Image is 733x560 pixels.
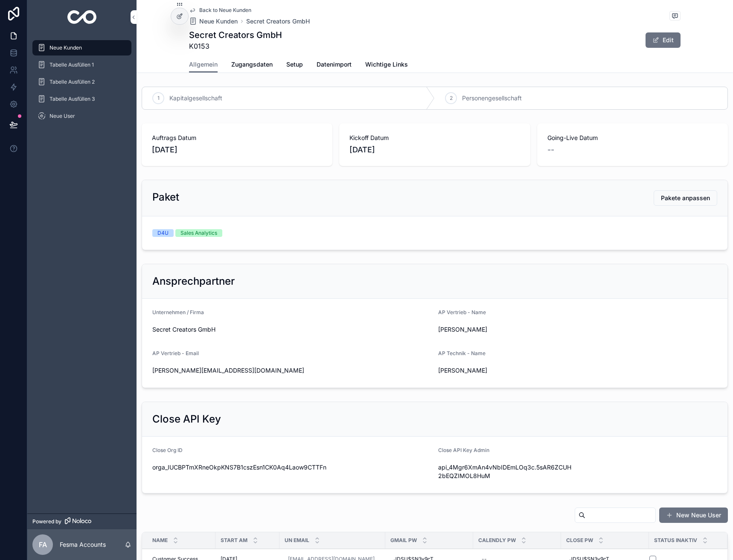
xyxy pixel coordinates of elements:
span: Tabelle Ausfüllen 3 [49,96,95,102]
span: Unternehmen / Firma [152,309,204,315]
div: D4U [157,229,169,237]
span: K0153 [189,41,282,51]
span: Name [152,537,168,544]
span: [PERSON_NAME] [438,325,574,334]
div: scrollable content [27,34,137,135]
span: Neue Kunden [199,17,238,26]
span: Kickoff Datum [349,134,520,142]
span: Going-Live Datum [547,134,718,142]
span: Zugangsdaten [231,60,273,69]
span: UN Email [285,537,309,544]
span: [DATE] [349,144,520,156]
span: Personengesellschaft [462,94,522,102]
span: Setup [286,60,303,69]
img: App logo [67,10,97,24]
span: Gmail Pw [390,537,417,544]
a: Powered by [27,513,137,529]
span: Back to Neue Kunden [199,7,251,14]
h2: Ansprechpartner [152,274,235,288]
a: Wichtige Links [365,57,408,74]
a: Datenimport [317,57,352,74]
p: Fesma Accounts [60,540,106,549]
span: AP Vertrieb - Email [152,350,199,356]
span: Close API Key Admin [438,447,489,453]
a: Zugangsdaten [231,57,273,74]
span: api_4Mgr6XmAn4vNbIDEmLOq3c.5sAR6ZCUH2bEQZIMOL8HuM [438,463,574,480]
span: Start am [221,537,247,544]
a: Neue User [32,108,131,124]
span: [PERSON_NAME] [438,366,574,375]
button: Pakete anpassen [654,190,717,206]
span: [PERSON_NAME][EMAIL_ADDRESS][DOMAIN_NAME] [152,366,431,375]
span: AP Vertrieb - Name [438,309,486,315]
span: 2 [450,95,453,102]
div: Sales Analytics [180,229,217,237]
h2: Paket [152,190,179,204]
a: Neue Kunden [32,40,131,55]
span: Pakete anpassen [661,194,710,202]
span: Status Inaktiv [654,537,697,544]
a: Setup [286,57,303,74]
a: Back to Neue Kunden [189,7,251,14]
h2: Close API Key [152,412,221,426]
span: Auftrags Datum [152,134,322,142]
span: Kapitalgesellschaft [169,94,222,102]
span: Calendly Pw [478,537,516,544]
button: Edit [646,32,681,48]
a: Allgemein [189,57,218,73]
span: Datenimport [317,60,352,69]
span: Tabelle Ausfüllen 1 [49,61,94,68]
span: Close Pw [566,537,593,544]
span: Neue User [49,113,75,120]
span: Neue Kunden [49,44,82,51]
span: orga_IUCBPTmXRneOkpKNS7B1cszEsn1CK0Aq4Laow9CTTFn [152,463,431,472]
a: Tabelle Ausfüllen 1 [32,57,131,73]
h1: Secret Creators GmbH [189,29,282,41]
button: New Neue User [659,507,728,523]
span: Powered by [32,518,61,525]
span: FA [39,540,47,550]
a: Neue Kunden [189,17,238,26]
span: Wichtige Links [365,60,408,69]
span: Secret Creators GmbH [152,325,431,334]
span: [DATE] [152,144,322,156]
span: Tabelle Ausfüllen 2 [49,79,95,85]
span: Close Org ID [152,447,183,453]
a: Tabelle Ausfüllen 3 [32,91,131,107]
span: Allgemein [189,60,218,69]
a: Tabelle Ausfüllen 2 [32,74,131,90]
span: AP Technik - Name [438,350,486,356]
a: Secret Creators GmbH [246,17,310,26]
span: -- [547,144,554,156]
span: 1 [157,95,160,102]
